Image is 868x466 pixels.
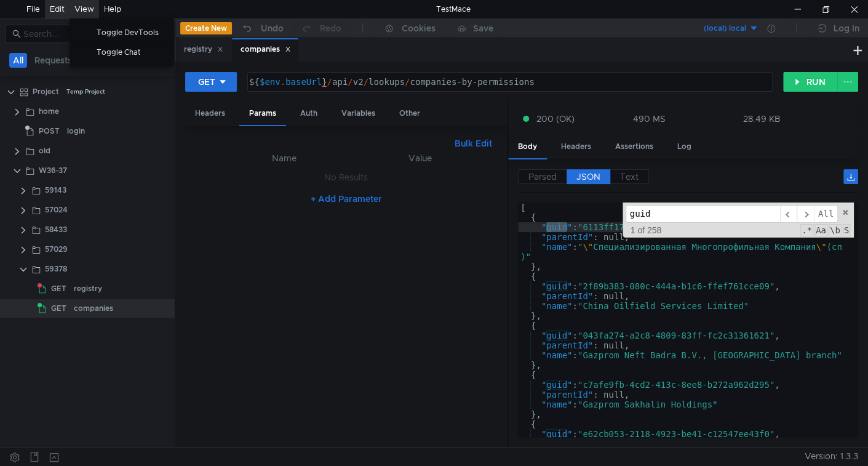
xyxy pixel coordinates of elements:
[320,21,341,36] div: Redo
[536,112,575,126] span: 200 (OK)
[667,135,701,158] div: Log
[180,22,232,34] button: Create New
[184,43,223,56] div: registry
[626,205,780,223] input: Search for
[232,19,292,38] button: Undo
[39,102,59,121] div: home
[743,113,781,124] div: 28.49 KB
[39,161,67,180] div: W36-37
[633,113,666,124] div: 490 MS
[605,135,663,158] div: Assertions
[797,205,814,223] span: ​
[332,102,385,125] div: Variables
[843,224,850,236] span: Search In Selection
[45,240,68,259] div: 57029
[215,151,353,166] th: Name
[66,82,105,101] div: Temp Project
[185,72,237,92] button: GET
[198,75,215,89] div: GET
[33,82,59,101] div: Project
[473,24,493,33] div: Save
[39,122,60,140] span: POST
[551,135,601,158] div: Headers
[23,27,138,41] input: Search...
[783,72,838,92] button: RUN
[673,18,759,38] button: (local) local
[576,171,600,182] span: JSON
[324,172,368,183] nz-embed-empty: No Results
[241,43,291,56] div: companies
[306,191,387,206] button: + Add Parameter
[829,224,842,236] span: Whole Word Search
[814,224,827,236] span: CaseSensitive Search
[620,171,639,182] span: Text
[704,23,746,34] div: (local) local
[800,224,813,236] span: RegExp Search
[45,181,66,199] div: 59143
[31,53,76,68] button: Requests
[354,151,487,166] th: Value
[74,299,113,318] div: companies
[261,21,284,36] div: Undo
[239,102,286,126] div: Params
[45,220,67,239] div: 58433
[450,136,497,151] button: Bulk Edit
[45,260,67,278] div: 59378
[74,279,102,298] div: registry
[834,21,859,36] div: Log In
[67,122,85,140] div: login
[39,142,50,160] div: old
[780,205,797,223] span: ​
[626,225,667,235] span: 1 of 258
[389,102,430,125] div: Other
[528,171,557,182] span: Parsed
[814,205,838,223] span: Alt-Enter
[51,279,66,298] span: GET
[805,448,858,465] span: Version: 1.3.3
[292,19,350,38] button: Redo
[9,53,27,68] button: All
[51,299,66,318] span: GET
[185,102,235,125] div: Headers
[290,102,327,125] div: Auth
[402,21,436,36] div: Cookies
[508,135,547,159] div: Body
[45,201,68,219] div: 57024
